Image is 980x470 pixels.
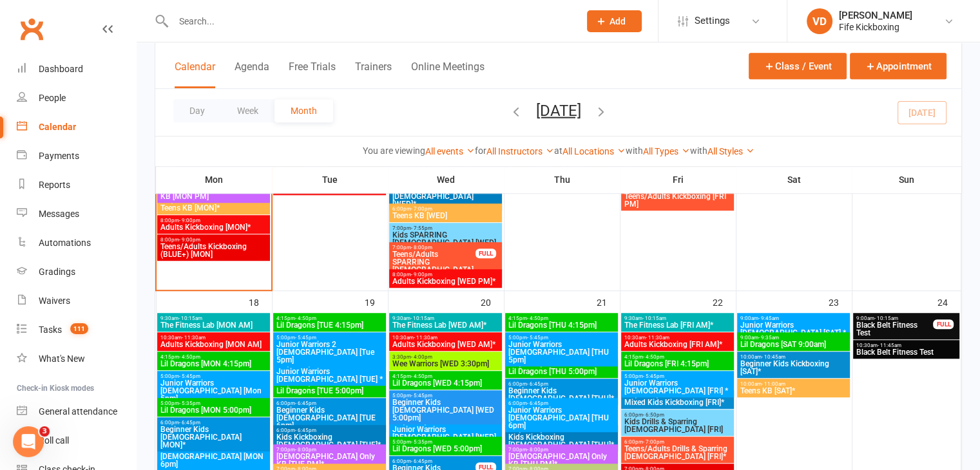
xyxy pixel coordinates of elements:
div: What's New [39,353,85,364]
a: Automations [17,229,136,258]
div: Reports [39,180,70,190]
span: with [PERSON_NAME] [807,115,920,128]
div: Gradings [39,267,75,277]
a: Payments [17,142,136,171]
span: 3 [39,426,50,437]
a: Calendar [17,113,136,142]
div: Dashboard [39,64,83,74]
iframe: Intercom live chat [13,426,44,457]
a: Dashboard [17,55,136,84]
button: Class kiosk mode [807,55,926,79]
a: General attendance kiosk mode [17,397,136,426]
a: Roll call [17,426,136,455]
a: Reports [17,171,136,200]
div: Roll call [39,435,69,446]
a: [PERSON_NAME] [857,314,935,335]
a: Clubworx [15,13,48,45]
a: People [17,84,136,113]
a: [PERSON_NAME] [857,277,935,297]
div: Payments [39,151,79,161]
div: Waivers [39,296,70,306]
a: Tasks 111 [17,315,136,344]
a: [PERSON_NAME] [857,240,935,260]
div: Calendar [39,122,76,132]
div: People [39,93,66,103]
div: Automations [39,238,91,248]
div: 3 [899,158,913,173]
a: Gradings [17,258,136,287]
a: Waivers [17,287,136,315]
a: What's New [17,344,136,373]
a: Messages [17,200,136,229]
div: General attendance [39,406,117,417]
div: Attendees [807,156,867,174]
div: Messages [39,209,79,219]
span: 111 [70,323,88,334]
div: Tasks [39,324,62,335]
